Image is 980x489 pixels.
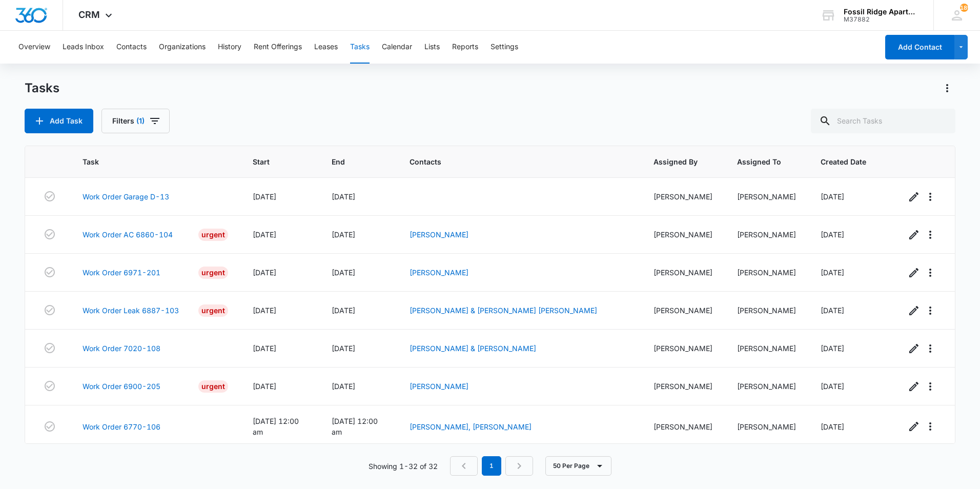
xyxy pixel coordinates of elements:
[83,421,160,432] a: Work Order 6770-106
[83,267,160,278] a: Work Order 6971-201
[960,4,968,12] div: notifications count
[545,456,611,476] button: 50 Per Page
[253,192,276,201] span: [DATE]
[253,417,299,436] span: [DATE] 12:00 am
[737,156,781,167] span: Assigned To
[198,229,228,241] div: Urgent
[821,306,844,315] span: [DATE]
[811,109,955,133] input: Search Tasks
[83,229,173,240] a: Work Order AC 6860-104
[844,8,918,16] div: account name
[821,344,844,353] span: [DATE]
[253,344,276,353] span: [DATE]
[83,381,160,392] a: Work Order 6900-205
[332,268,355,277] span: [DATE]
[332,344,355,353] span: [DATE]
[369,461,438,472] p: Showing 1-32 of 32
[821,382,844,391] span: [DATE]
[821,192,844,201] span: [DATE]
[198,304,228,317] div: Urgent
[410,268,468,277] a: [PERSON_NAME]
[83,305,179,316] a: Work Order Leak 6887-103
[382,31,412,64] button: Calendar
[101,109,170,133] button: Filters(1)
[737,267,796,278] div: [PERSON_NAME]
[314,31,338,64] button: Leases
[821,156,866,167] span: Created Date
[410,306,597,315] a: [PERSON_NAME] & [PERSON_NAME] [PERSON_NAME]
[737,191,796,202] div: [PERSON_NAME]
[654,381,712,392] div: [PERSON_NAME]
[25,80,59,96] h1: Tasks
[482,456,501,476] em: 1
[159,31,206,64] button: Organizations
[654,156,698,167] span: Assigned By
[254,31,302,64] button: Rent Offerings
[18,31,50,64] button: Overview
[332,230,355,239] span: [DATE]
[83,343,160,354] a: Work Order 7020-108
[491,31,518,64] button: Settings
[350,31,370,64] button: Tasks
[939,80,955,96] button: Actions
[737,305,796,316] div: [PERSON_NAME]
[253,156,292,167] span: Start
[78,9,100,20] span: CRM
[737,421,796,432] div: [PERSON_NAME]
[410,344,536,353] a: [PERSON_NAME] & [PERSON_NAME]
[654,305,712,316] div: [PERSON_NAME]
[332,306,355,315] span: [DATE]
[410,422,532,431] a: [PERSON_NAME], [PERSON_NAME]
[253,230,276,239] span: [DATE]
[654,421,712,432] div: [PERSON_NAME]
[821,230,844,239] span: [DATE]
[332,417,378,436] span: [DATE] 12:00 am
[332,192,355,201] span: [DATE]
[844,16,918,23] div: account id
[737,381,796,392] div: [PERSON_NAME]
[410,230,468,239] a: [PERSON_NAME]
[63,31,104,64] button: Leads Inbox
[654,191,712,202] div: [PERSON_NAME]
[136,117,145,125] span: (1)
[332,156,371,167] span: End
[410,156,614,167] span: Contacts
[198,267,228,279] div: Urgent
[83,191,169,202] a: Work Order Garage D-13
[821,268,844,277] span: [DATE]
[737,229,796,240] div: [PERSON_NAME]
[821,422,844,431] span: [DATE]
[198,380,228,393] div: Urgent
[654,267,712,278] div: [PERSON_NAME]
[253,306,276,315] span: [DATE]
[253,382,276,391] span: [DATE]
[737,343,796,354] div: [PERSON_NAME]
[452,31,478,64] button: Reports
[218,31,241,64] button: History
[253,268,276,277] span: [DATE]
[410,382,468,391] a: [PERSON_NAME]
[332,382,355,391] span: [DATE]
[83,156,213,167] span: Task
[654,229,712,240] div: [PERSON_NAME]
[25,109,93,133] button: Add Task
[885,35,954,59] button: Add Contact
[960,4,968,12] span: 189
[654,343,712,354] div: [PERSON_NAME]
[424,31,440,64] button: Lists
[450,456,533,476] nav: Pagination
[116,31,147,64] button: Contacts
